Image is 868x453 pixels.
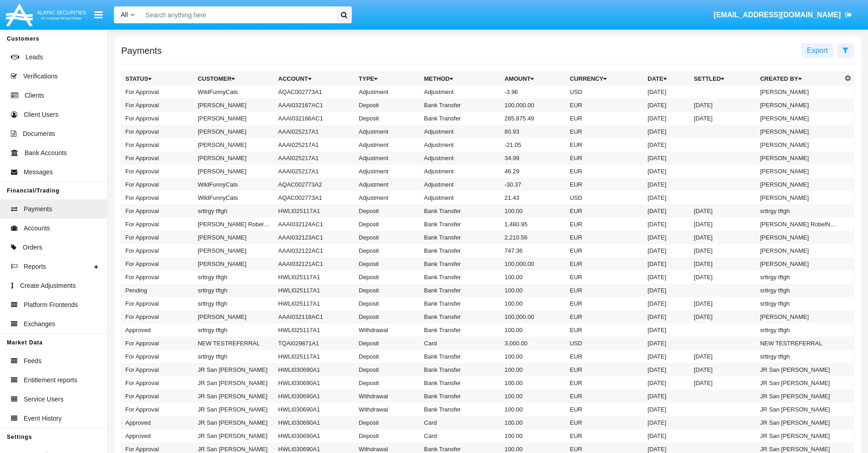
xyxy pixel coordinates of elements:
td: JR San [PERSON_NAME] [756,363,842,376]
td: 100.00 [501,390,566,403]
td: Adjustment [421,125,501,138]
td: [PERSON_NAME] [756,310,842,323]
td: For Approval [122,191,194,204]
td: Approved [122,429,194,443]
td: -30.37 [501,178,566,191]
td: 285,875.49 [501,112,566,125]
td: TQAI029871A1 [275,337,355,350]
td: For Approval [122,376,194,390]
td: EUR [566,350,644,363]
td: Deposit [355,337,420,350]
td: Approved [122,323,194,337]
td: HWLI025117A1 [275,350,355,363]
th: Settled [690,72,756,86]
td: JR San [PERSON_NAME] [756,416,842,429]
td: Withdrawal [355,403,420,416]
td: HWLI030690A1 [275,376,355,390]
td: AAAI032118AC1 [275,310,355,323]
td: 100.00 [501,416,566,429]
td: For Approval [122,403,194,416]
td: EUR [566,231,644,244]
td: [DATE] [644,85,690,99]
td: For Approval [122,297,194,310]
td: 747.36 [501,244,566,257]
td: HWLI030690A1 [275,429,355,443]
td: [DATE] [690,310,756,323]
td: [DATE] [690,231,756,244]
td: AAAI032122AC1 [275,244,355,257]
td: [DATE] [690,244,756,257]
td: For Approval [122,125,194,138]
td: 100.00 [501,376,566,390]
td: 100.00 [501,363,566,376]
a: [EMAIL_ADDRESS][DOMAIN_NAME] [709,2,857,28]
td: Adjustment [355,191,420,204]
td: [DATE] [644,297,690,310]
td: 100.00 [501,323,566,337]
td: [DATE] [644,323,690,337]
td: srttrgy tftgh [756,297,842,310]
td: EUR [566,363,644,376]
td: EUR [566,165,644,178]
td: 100.00 [501,350,566,363]
td: AAAI032166AC1 [275,112,355,125]
th: Method [421,72,501,86]
td: [PERSON_NAME] [756,112,842,125]
td: [DATE] [644,112,690,125]
span: Event History [24,414,62,423]
td: 100.00 [501,297,566,310]
td: [DATE] [644,244,690,257]
td: JR San [PERSON_NAME] [194,376,275,390]
td: Adjustment [421,165,501,178]
td: Deposit [355,204,420,218]
td: Bank Transfer [421,218,501,231]
span: Platform Frontends [24,300,78,310]
td: srttrgy tftgh [194,271,275,284]
td: 100.00 [501,271,566,284]
td: AAAI032123AC1 [275,231,355,244]
td: [DATE] [644,416,690,429]
td: 100.00 [501,429,566,443]
td: AQAC002773A1 [275,191,355,204]
td: Deposit [355,297,420,310]
td: Adjustment [421,178,501,191]
td: For Approval [122,151,194,165]
td: srttrgy tftgh [756,350,842,363]
td: EUR [566,257,644,271]
td: JR San [PERSON_NAME] [194,416,275,429]
td: JR San [PERSON_NAME] [756,429,842,443]
td: Adjustment [421,85,501,99]
td: Adjustment [421,191,501,204]
td: For Approval [122,231,194,244]
td: Bank Transfer [421,231,501,244]
td: srttrgy tftgh [756,204,842,218]
td: JR San [PERSON_NAME] [194,390,275,403]
td: EUR [566,138,644,151]
td: Deposit [355,257,420,271]
td: EUR [566,403,644,416]
td: Deposit [355,112,420,125]
td: -3.96 [501,85,566,99]
td: [DATE] [644,350,690,363]
td: Deposit [355,231,420,244]
td: [PERSON_NAME] [756,138,842,151]
td: For Approval [122,99,194,112]
td: [PERSON_NAME] [194,310,275,323]
td: EUR [566,112,644,125]
span: Accounts [24,224,50,233]
span: Leads [26,52,43,62]
td: Bank Transfer [421,323,501,337]
td: 100,000.00 [501,310,566,323]
td: For Approval [122,363,194,376]
td: HWLI030690A1 [275,390,355,403]
td: [DATE] [690,257,756,271]
span: Create Adjustments [20,281,76,291]
td: [PERSON_NAME] [194,165,275,178]
td: Bank Transfer [421,271,501,284]
td: [DATE] [644,151,690,165]
td: EUR [566,218,644,231]
td: 100,000.00 [501,99,566,112]
td: Adjustment [355,151,420,165]
td: Deposit [355,244,420,257]
td: Bank Transfer [421,284,501,297]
